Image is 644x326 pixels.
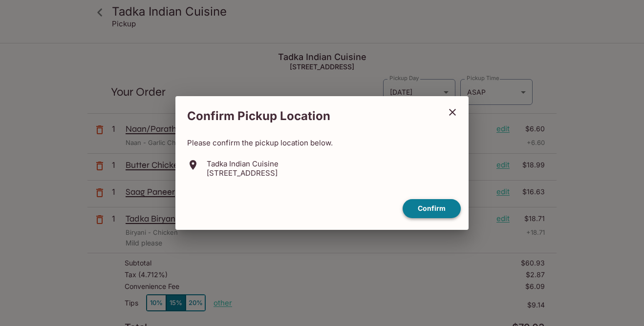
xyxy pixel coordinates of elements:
p: [STREET_ADDRESS] [207,168,279,178]
p: Tadka Indian Cuisine [207,159,279,168]
p: Please confirm the pickup location below. [187,138,457,147]
button: close [440,100,465,124]
h2: Confirm Pickup Location [175,104,440,128]
button: confirm [403,199,461,218]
